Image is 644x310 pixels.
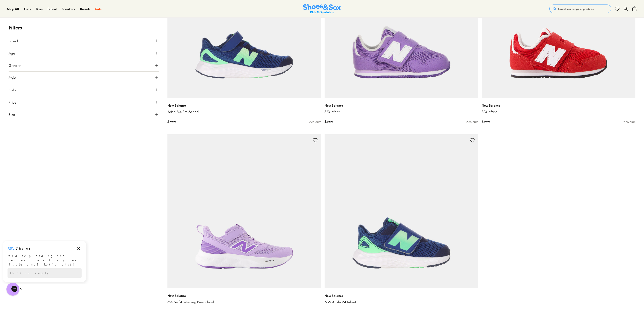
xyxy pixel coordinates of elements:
img: Shoes logo [8,5,14,12]
span: Search our range of products [558,7,594,11]
span: Boys [36,7,43,11]
div: 2 colours [309,120,321,124]
span: Gender [9,63,21,68]
a: Shop All [7,7,19,11]
div: 2 colours [466,120,478,124]
button: Dismiss campaign [76,5,82,11]
span: Brands [80,7,90,11]
a: School [48,7,57,11]
span: Price [9,100,16,105]
a: Girls [24,7,31,11]
button: Size [9,108,159,120]
a: 323 Infant [325,109,478,114]
span: Colour [9,87,19,92]
button: Colour [9,84,159,96]
span: Size [9,112,15,117]
button: Brand [9,35,159,47]
a: Arishi V4 Pre-School [167,109,321,114]
div: Campaign message [3,1,86,42]
span: $ 59.95 [482,120,490,124]
button: Style [9,72,159,84]
a: Sale [95,7,102,11]
div: Reply to the campaigns [8,28,82,38]
a: Boys [36,7,43,11]
div: 2 colours [623,120,635,124]
button: Search our range of products [549,5,611,13]
a: 323 Infant [482,109,635,114]
p: New Balance [167,103,321,108]
iframe: Gorgias live chat messenger [4,281,21,297]
span: Style [9,75,16,80]
p: New Balance [482,103,635,108]
span: Shop All [7,7,19,11]
a: Shoes & Sox [303,4,341,14]
button: Age [9,47,159,59]
img: SNS_Logo_Responsive.svg [303,4,341,14]
p: New Balance [325,103,478,108]
a: Sneakers [62,7,75,11]
span: School [48,7,57,11]
span: Brand [9,38,18,43]
p: New Balance [325,293,478,298]
span: Sneakers [62,7,75,11]
p: New Balance [167,293,321,298]
a: NW Arishi V4 Infant [325,300,478,304]
p: Filters [9,24,159,31]
a: 625 Self-Fastening Pre-School [167,300,321,304]
span: $ 59.95 [325,120,333,124]
span: Sale [95,7,102,11]
a: Brands [80,7,90,11]
button: Gender [9,59,159,71]
div: Need help finding the perfect pair for your little one? Let’s chat! [8,14,82,26]
span: $ 79.95 [167,120,176,124]
div: Message from Shoes. Need help finding the perfect pair for your little one? Let’s chat! [3,5,86,26]
button: Price [9,96,159,108]
span: Girls [24,7,31,11]
span: Age [9,51,15,56]
h3: Shoes [16,6,33,11]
